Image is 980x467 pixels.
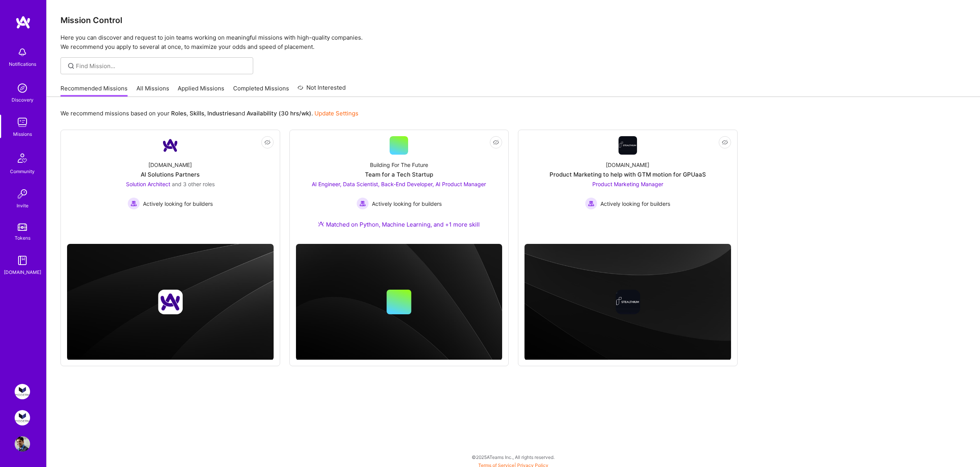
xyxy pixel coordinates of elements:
[619,136,637,155] img: Company Logo
[15,80,30,96] img: discovery
[61,33,966,52] p: Here you can discover and request to join teams working on meaningful missions with high-quality ...
[67,244,274,360] img: cover
[264,139,271,145] i: icon EyeClosed
[15,410,30,425] img: Modern Exec: Project Magic
[370,161,428,169] div: Building For The Future
[318,221,324,227] img: Ateam Purple Icon
[76,62,247,70] input: Find Mission...
[13,130,32,138] div: Missions
[207,110,235,117] b: Industries
[15,45,30,60] img: bell
[233,84,289,97] a: Completed Missions
[13,410,32,425] a: Modern Exec: Project Magic
[61,15,966,25] h3: Mission Control
[312,181,486,187] span: AI Engineer, Data Scientist, Back-End Developer, AI Product Manager
[15,436,30,452] img: User Avatar
[13,149,32,167] img: Community
[585,197,597,210] img: Actively looking for builders
[128,197,140,210] img: Actively looking for builders
[615,290,640,314] img: Company logo
[46,447,980,467] div: © 2025 ATeams Inc., All rights reserved.
[17,202,29,210] div: Invite
[178,84,224,97] a: Applied Missions
[550,170,706,178] div: Product Marketing to help with GTM motion for GPUaaS
[143,200,213,208] span: Actively looking for builders
[161,136,180,155] img: Company Logo
[190,110,204,117] b: Skills
[10,167,35,175] div: Community
[318,220,480,228] div: Matched on Python, Machine Learning, and +1 more skill
[592,181,663,187] span: Product Marketing Manager
[15,115,30,130] img: teamwork
[61,109,358,117] p: We recommend missions based on your , , and .
[171,110,187,117] b: Roles
[148,161,192,169] div: [DOMAIN_NAME]
[600,200,670,208] span: Actively looking for builders
[722,139,728,145] i: icon EyeClosed
[247,110,311,117] b: Availability (30 hrs/wk)
[4,268,41,276] div: [DOMAIN_NAME]
[356,197,369,210] img: Actively looking for builders
[67,62,76,70] i: icon SearchGrey
[67,136,274,238] a: Company Logo[DOMAIN_NAME]AI Solutions PartnersSolution Architect and 3 other rolesActively lookin...
[314,110,358,117] a: Update Settings
[12,96,34,104] div: Discovery
[61,84,128,97] a: Recommended Missions
[15,253,30,268] img: guide book
[158,290,183,314] img: Company logo
[298,83,346,97] a: Not Interested
[365,170,433,178] div: Team for a Tech Startup
[15,384,30,399] img: Modern Exec: Team for Platform & AI Development
[141,170,200,178] div: AI Solutions Partners
[493,139,499,145] i: icon EyeClosed
[15,15,31,29] img: logo
[15,234,30,242] div: Tokens
[172,181,215,187] span: and 3 other roles
[524,244,731,360] img: cover
[296,136,503,238] a: Building For The FutureTeam for a Tech StartupAI Engineer, Data Scientist, Back-End Developer, AI...
[372,200,442,208] span: Actively looking for builders
[15,186,30,202] img: Invite
[296,244,503,360] img: cover
[18,223,27,231] img: tokens
[13,384,32,399] a: Modern Exec: Team for Platform & AI Development
[126,181,170,187] span: Solution Architect
[136,84,169,97] a: All Missions
[524,136,731,238] a: Company Logo[DOMAIN_NAME]Product Marketing to help with GTM motion for GPUaaSProduct Marketing Ma...
[606,161,649,169] div: [DOMAIN_NAME]
[9,60,36,68] div: Notifications
[13,436,32,452] a: User Avatar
